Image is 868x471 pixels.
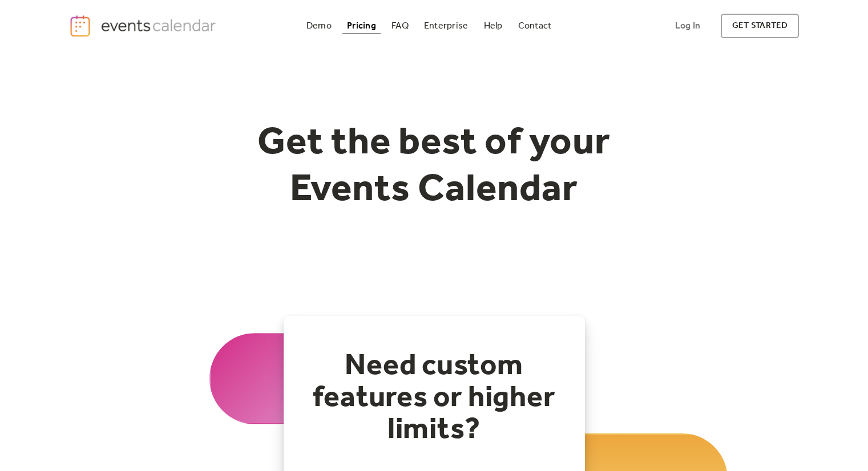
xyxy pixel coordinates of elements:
[479,18,507,34] a: Help
[484,23,503,29] div: Help
[306,350,562,446] h2: Need custom features or higher limits?
[664,14,712,38] a: Log In
[419,18,473,34] a: Enterprise
[347,23,376,29] div: Pricing
[302,18,336,34] a: Demo
[518,23,552,29] div: Contact
[342,18,381,34] a: Pricing
[424,23,468,29] div: Enterprise
[391,23,409,29] div: FAQ
[514,18,556,34] a: Contact
[387,18,413,34] a: FAQ
[306,23,332,29] div: Demo
[721,14,799,38] a: get started
[215,120,653,213] h1: Get the best of your Events Calendar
